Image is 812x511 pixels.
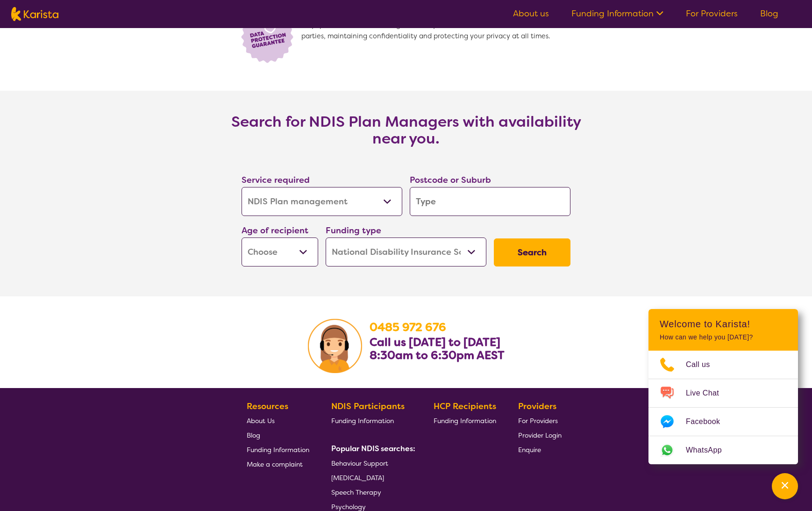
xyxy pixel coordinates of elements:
[331,417,394,425] span: Funding Information
[494,238,570,266] button: Search
[247,417,275,425] span: About Us
[331,401,405,412] b: NDIS Participants
[660,333,787,341] p: How can we help you [DATE]?
[331,459,388,468] span: Behaviour Support
[648,436,798,464] a: Web link opens in a new tab.
[686,415,731,429] span: Facebook
[242,225,308,236] label: Age of recipient
[331,444,415,453] b: Popular NDIS searches:
[247,442,309,457] a: Funding Information
[308,319,362,373] img: Karista Client Service
[247,428,309,442] a: Blog
[434,417,496,425] span: Funding Information
[518,428,562,442] a: Provider Login
[772,473,798,499] button: Channel Menu
[518,401,556,412] b: Providers
[434,413,496,428] a: Funding Information
[247,460,303,468] span: Make a complaint
[660,318,787,330] h2: Welcome to Karista!
[648,351,798,464] ul: Choose channel
[370,348,505,363] b: 8:30am to 6:30pm AEST
[434,401,496,412] b: HCP Recipients
[331,470,412,485] a: [MEDICAL_DATA]
[219,113,593,147] h3: Search for NDIS Plan Managers with availability near you.
[370,335,500,350] b: Call us [DATE] to [DATE]
[326,225,381,236] label: Funding type
[301,8,574,65] span: We prioritise data security with end-to-end encryption, ensuring your information stays private a...
[518,431,562,439] span: Provider Login
[686,358,721,372] span: Call us
[331,485,412,499] a: Speech Therapy
[247,431,260,439] span: Blog
[238,8,301,65] img: Lock icon
[518,417,558,425] span: For Providers
[571,8,663,19] a: Funding Information
[518,413,562,428] a: For Providers
[242,174,310,186] label: Service required
[247,401,288,412] b: Resources
[760,8,778,19] a: Blog
[518,446,541,454] span: Enquire
[370,320,446,335] a: 0485 972 676
[410,174,491,186] label: Postcode or Suburb
[518,442,562,457] a: Enquire
[331,503,366,511] span: Psychology
[686,8,738,19] a: For Providers
[247,446,309,454] span: Funding Information
[331,474,384,482] span: [MEDICAL_DATA]
[331,488,381,497] span: Speech Therapy
[648,309,798,464] div: Channel Menu
[247,413,309,428] a: About Us
[686,386,730,400] span: Live Chat
[513,8,549,19] a: About us
[247,457,309,471] a: Make a complaint
[331,413,412,428] a: Funding Information
[331,456,412,470] a: Behaviour Support
[686,443,733,457] span: WhatsApp
[11,7,58,21] img: Karista logo
[410,187,570,216] input: Type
